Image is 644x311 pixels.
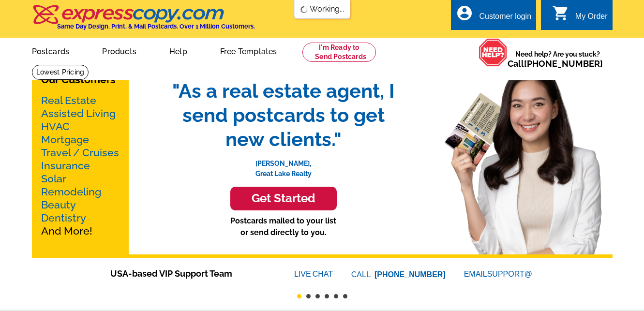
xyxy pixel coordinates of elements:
a: Products [87,39,152,62]
span: Need help? Are you stuck? [508,49,608,69]
a: Same Day Design, Print, & Mail Postcards. Over 1 Million Customers. [32,12,255,30]
a: shopping_cart My Order [552,11,608,23]
a: Real Estate [41,94,96,106]
p: Postcards mailed to your list or send directly to you. [163,215,404,238]
span: USA-based VIP Support Team [110,267,265,280]
a: [PHONE_NUMBER] [524,59,603,69]
div: Customer login [479,12,531,26]
button: 3 of 6 [315,294,320,298]
img: help [479,38,508,67]
button: 6 of 6 [343,294,347,298]
button: 5 of 6 [334,294,338,298]
a: LIVECHAT [294,270,333,278]
a: Travel / Cruises [41,147,119,159]
a: Insurance [41,160,90,172]
a: Beauty [41,199,76,211]
font: CALL [351,269,372,281]
span: "As a real estate agent, I send postcards to get new clients." [163,79,404,151]
h4: Same Day Design, Print, & Mail Postcards. Over 1 Million Customers. [57,23,255,30]
p: And More! [41,94,120,237]
a: Assisted Living [41,107,116,119]
span: Call [508,59,603,69]
a: Get Started [163,187,404,210]
a: Dentistry [41,212,86,224]
i: account_circle [456,4,473,22]
button: 1 of 6 [297,294,301,298]
a: Free Templates [205,39,293,62]
a: Solar [41,173,66,185]
a: Remodeling [41,186,101,198]
a: Postcards [16,39,85,62]
font: SUPPORT@ [487,268,534,280]
a: Mortgage [41,133,89,146]
button: 2 of 6 [306,294,311,298]
a: EMAILSUPPORT@ [464,270,534,278]
button: 4 of 6 [325,294,329,298]
p: [PERSON_NAME], Great Lake Realty [163,151,404,179]
h3: Get Started [242,192,325,206]
a: Help [154,39,203,62]
div: My Order [575,12,608,26]
i: shopping_cart [552,4,569,22]
a: HVAC [41,120,70,133]
a: [PHONE_NUMBER] [374,270,446,279]
font: LIVE [294,268,313,280]
img: loading... [300,6,308,14]
a: account_circle Customer login [456,11,531,23]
